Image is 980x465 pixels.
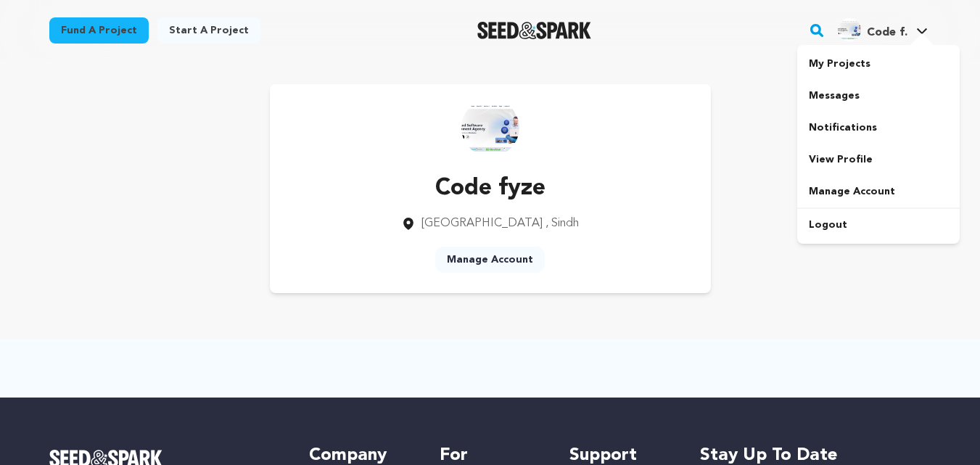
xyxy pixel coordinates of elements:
[838,18,861,41] img: 3987adc4432d99a1.png
[157,17,260,44] a: Start a project
[435,247,545,273] a: Manage Account
[477,22,591,39] a: Seed&Spark Homepage
[838,18,907,41] div: Code f.'s Profile
[477,22,591,39] img: Seed&Spark Logo Dark Mode
[545,218,579,229] span: , Sindh
[797,48,960,80] a: My Projects
[797,209,960,241] a: Logout
[797,144,960,176] a: View Profile
[49,17,149,44] a: Fund a project
[797,176,960,207] a: Manage Account
[421,218,543,229] span: [GEOGRAPHIC_DATA]
[835,15,931,46] span: Code f.'s Profile
[867,27,907,38] span: Code f.
[835,15,931,41] a: Code f.'s Profile
[797,80,960,112] a: Messages
[461,99,519,157] img: https://seedandspark-static.s3.us-east-2.amazonaws.com/images/User/002/302/024/medium/3987adc4432...
[401,171,579,206] p: Code fyze
[797,112,960,144] a: Notifications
